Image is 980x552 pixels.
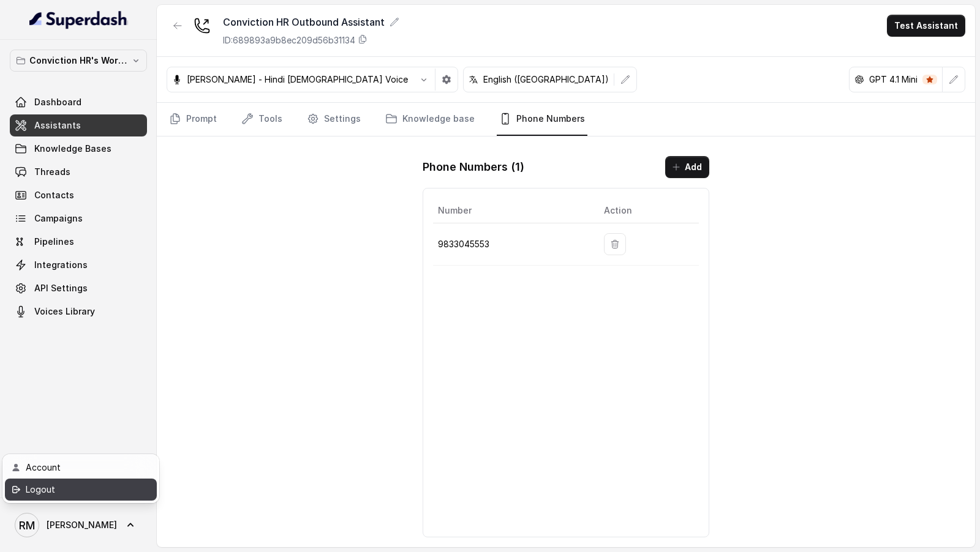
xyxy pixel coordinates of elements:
[47,519,117,531] span: [PERSON_NAME]
[26,460,130,475] div: Account
[26,482,130,497] div: Logout
[2,454,159,503] div: [PERSON_NAME]
[10,508,147,542] a: [PERSON_NAME]
[19,519,35,532] text: RM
